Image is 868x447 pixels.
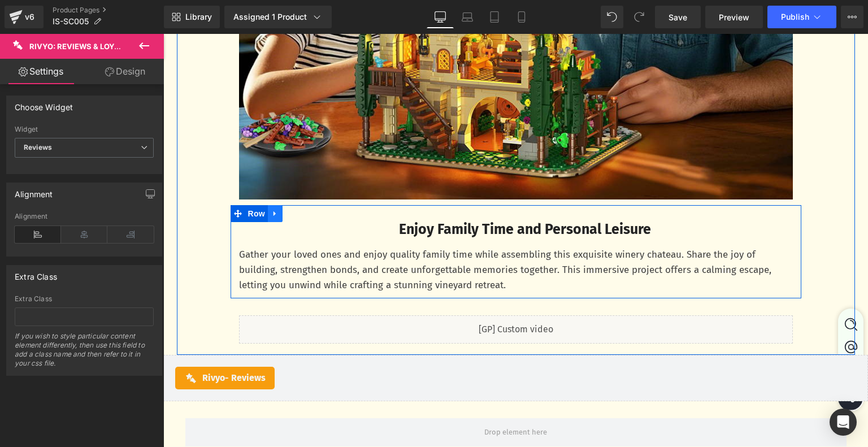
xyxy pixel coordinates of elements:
a: New Library [164,6,220,28]
a: v6 [5,6,44,28]
b: Reviews [24,143,52,151]
a: Design [84,59,166,84]
a: Desktop [427,6,454,28]
span: IS-SC005 [53,17,89,26]
div: Assigned 1 Product [233,11,323,23]
div: Choose Widget [15,96,73,112]
span: Save [669,11,687,23]
div: Alignment [15,183,53,199]
div: Extra Class [15,295,154,303]
span: Preview [719,11,749,23]
a: Laptop [454,6,481,28]
div: Extra Class [15,266,57,281]
div: Alignment [15,212,154,220]
button: Publish [767,6,836,28]
div: If you wish to style particular content element differently, then use this field to add a class n... [15,332,154,375]
a: Preview [705,6,763,28]
div: Widget [15,125,154,133]
span: Rivyo: Reviews & Loyalty [29,42,134,51]
div: Open Intercom Messenger [830,409,857,436]
div: v6 [23,10,37,24]
span: Library [185,12,212,22]
a: Expand / Collapse [105,171,119,188]
a: Product Pages [53,6,164,15]
button: Undo [601,6,623,28]
span: Publish [781,12,809,21]
p: Gather your loved ones and enjoy quality family time while assembling this exquisite winery chate... [76,213,630,259]
span: Rivyo [39,337,102,351]
span: - Reviews [62,338,102,349]
button: Redo [628,6,650,28]
b: Enjoy Family Time and Personal Leisure [236,187,488,204]
span: Row [82,171,105,188]
a: Tablet [481,6,508,28]
button: More [841,6,863,28]
a: Mobile [508,6,535,28]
